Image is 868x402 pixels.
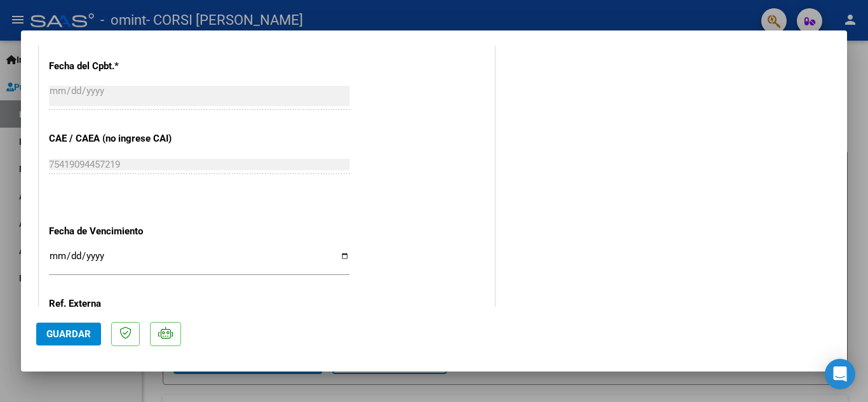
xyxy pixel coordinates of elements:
p: CAE / CAEA (no ingrese CAI) [49,131,180,146]
span: Guardar [46,328,91,340]
p: Ref. Externa [49,297,180,311]
p: Fecha de Vencimiento [49,224,180,239]
button: Guardar [36,323,101,345]
p: Fecha del Cpbt. [49,59,180,74]
div: Open Intercom Messenger [825,359,855,389]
